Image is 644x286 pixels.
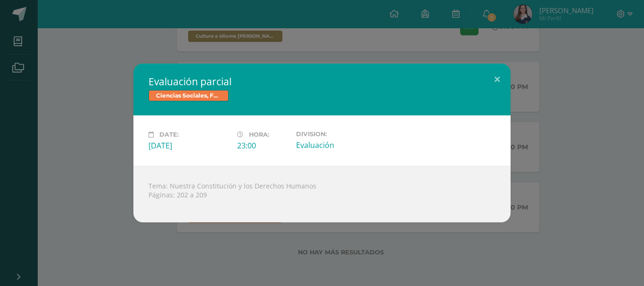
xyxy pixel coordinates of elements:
[296,131,377,138] label: Division:
[149,140,230,151] div: [DATE]
[249,131,269,138] span: Hora:
[133,166,511,222] div: Tema: Nuestra Constitución y los Derechos Humanos Páginas: 202 a 209
[149,90,229,101] span: Ciencias Sociales, Formación Ciudadana e Interculturalidad
[149,75,495,88] h2: Evaluación parcial
[237,140,289,151] div: 23:00
[484,64,511,96] button: Close (Esc)
[296,140,377,150] div: Evaluación
[159,131,179,138] span: Date:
